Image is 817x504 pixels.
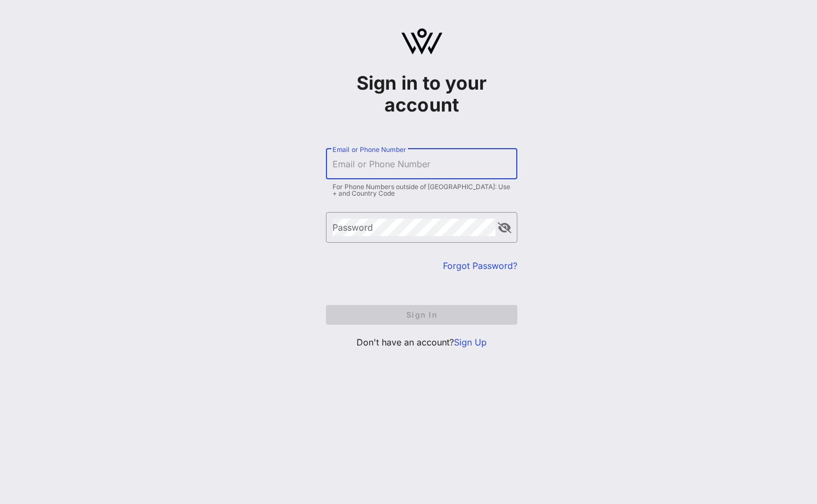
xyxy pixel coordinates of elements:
[332,145,406,154] label: Email or Phone Number
[401,28,442,55] img: logo.svg
[454,337,487,348] a: Sign Up
[326,336,517,349] p: Don't have an account?
[332,155,511,173] input: Email or Phone Number
[443,260,517,271] a: Forgot Password?
[326,72,517,116] h1: Sign in to your account
[498,222,511,233] button: append icon
[332,184,511,197] div: For Phone Numbers outside of [GEOGRAPHIC_DATA]: Use + and Country Code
